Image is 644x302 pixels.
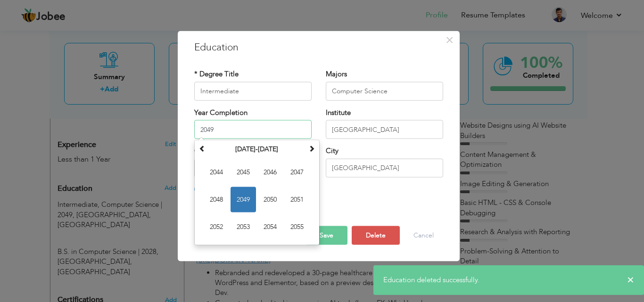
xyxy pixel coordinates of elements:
[257,214,283,240] span: 2054
[442,32,457,47] button: Close
[326,69,347,79] label: Majors
[58,179,177,277] div: Add your educational degree.
[383,275,479,285] span: Education deleted successfully.
[231,160,256,185] span: 2045
[284,160,310,185] span: 2047
[194,107,248,117] label: Year Completion
[284,187,310,212] span: 2051
[194,69,239,79] label: * Degree Title
[326,146,339,156] label: City
[326,107,351,117] label: Institute
[199,145,206,152] span: Previous Decade
[231,214,256,240] span: 2053
[194,40,443,54] h3: Education
[305,226,347,245] button: Save
[352,226,400,245] button: Delete
[257,160,283,185] span: 2046
[204,214,229,240] span: 2052
[204,187,229,212] span: 2048
[404,226,443,245] button: Cancel
[208,142,306,156] th: Select Decade
[308,145,315,152] span: Next Decade
[446,31,454,48] span: ×
[204,160,229,185] span: 2044
[231,187,256,212] span: 2049
[284,214,310,240] span: 2055
[257,187,283,212] span: 2050
[627,275,634,285] span: ×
